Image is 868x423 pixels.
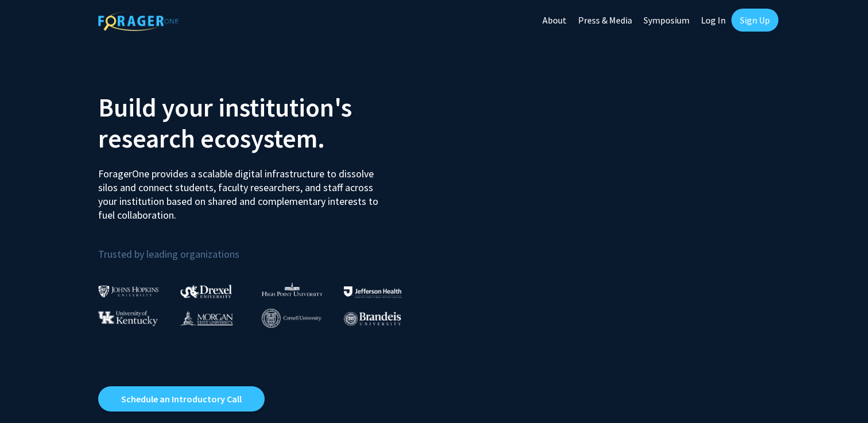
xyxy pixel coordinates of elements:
[98,285,159,297] img: Johns Hopkins University
[180,285,232,298] img: Drexel University
[98,311,158,326] img: University of Kentucky
[262,309,321,328] img: Cornell University
[262,282,323,296] img: High Point University
[98,231,425,263] p: Trusted by leading organizations
[98,11,179,31] img: ForagerOne Logo
[98,158,386,222] p: ForagerOne provides a scalable digital infrastructure to dissolve silos and connect students, fac...
[180,311,233,325] img: Morgan State University
[98,386,265,412] a: Opens in a new tab
[731,9,778,32] a: Sign Up
[344,312,401,326] img: Brandeis University
[98,92,425,154] h2: Build your institution's research ecosystem.
[344,286,401,297] img: Thomas Jefferson University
